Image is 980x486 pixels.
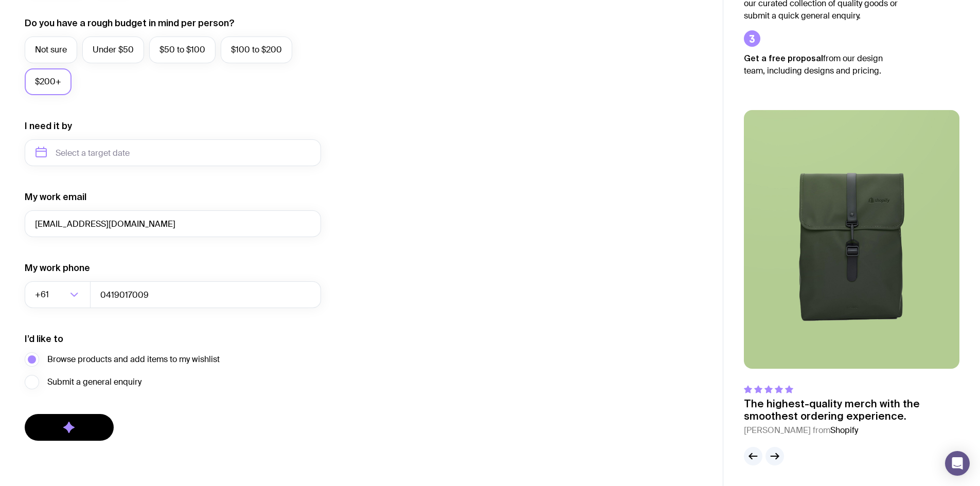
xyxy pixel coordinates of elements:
[25,333,63,345] label: I’d like to
[25,262,90,274] label: My work phone
[25,17,235,29] label: Do you have a rough budget in mind per person?
[25,281,91,308] div: Search for option
[744,53,823,63] strong: Get a free proposal
[47,376,141,388] span: Submit a general enquiry
[25,68,72,95] label: $200+
[25,120,72,132] label: I need it by
[25,210,321,237] input: you@email.com
[830,425,858,436] span: Shopify
[744,424,959,437] cite: [PERSON_NAME] from
[744,398,959,422] p: The highest-quality merch with the smoothest ordering experience.
[25,191,86,203] label: My work email
[82,37,144,63] label: Under $50
[744,52,898,77] p: from our design team, including designs and pricing.
[51,281,67,308] input: Search for option
[35,281,51,308] span: +61
[47,353,220,366] span: Browse products and add items to my wishlist
[25,139,321,166] input: Select a target date
[149,37,216,63] label: $50 to $100
[945,451,970,476] div: Open Intercom Messenger
[221,37,292,63] label: $100 to $200
[90,281,321,308] input: 0400123456
[25,37,77,63] label: Not sure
